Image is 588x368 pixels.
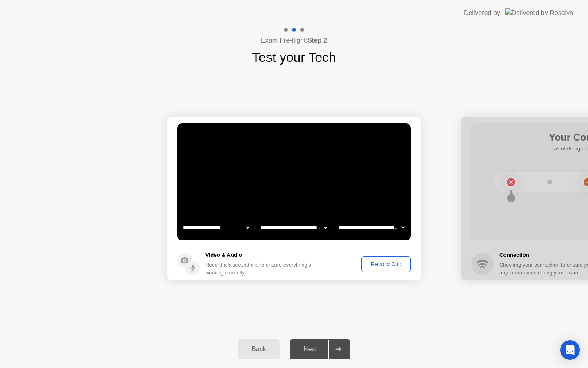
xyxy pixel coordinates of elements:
[361,256,411,272] button: Record Clip
[205,251,314,259] h5: Video & Audio
[240,346,277,353] div: Back
[290,339,350,359] button: Next
[205,261,314,276] div: Record a 5 second clip to ensure everything’s working correctly
[261,36,327,45] h4: Exam Pre-flight:
[238,339,280,359] button: Back
[336,219,406,236] select: Available microphones
[259,219,329,236] select: Available speakers
[560,340,580,360] div: Open Intercom Messenger
[181,219,251,236] select: Available cameras
[292,346,328,353] div: Next
[464,8,500,18] div: Delivered by
[252,47,336,67] h1: Test your Tech
[505,8,573,18] img: Delivered by Rosalyn
[307,37,327,44] b: Step 2
[364,261,408,267] div: Record Clip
